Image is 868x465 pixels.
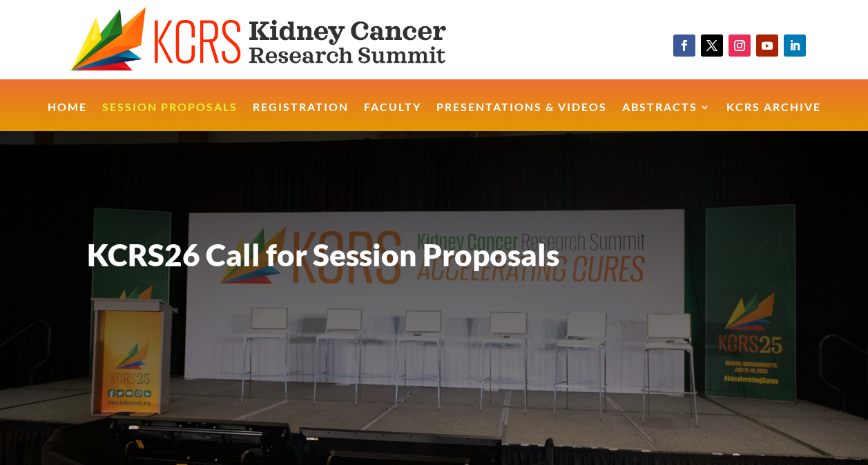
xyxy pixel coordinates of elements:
a: Presentations & Videos [436,102,607,132]
a: Session Proposals [102,102,238,132]
a: Follow on Facebook [673,34,695,57]
a: Faculty [364,102,421,132]
a: Abstracts [622,102,711,132]
img: KCRS generic logo wide [70,7,492,72]
a: Follow on Youtube [756,34,778,57]
a: KCRS Archive [726,102,821,132]
a: Follow on LinkedIn [784,34,806,57]
a: Home [48,102,87,132]
a: Follow on Instagram [729,34,751,57]
a: Follow on X [701,34,723,57]
h1: KCRS26 Call for Session Proposals [87,235,782,281]
a: Registration [253,102,349,132]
